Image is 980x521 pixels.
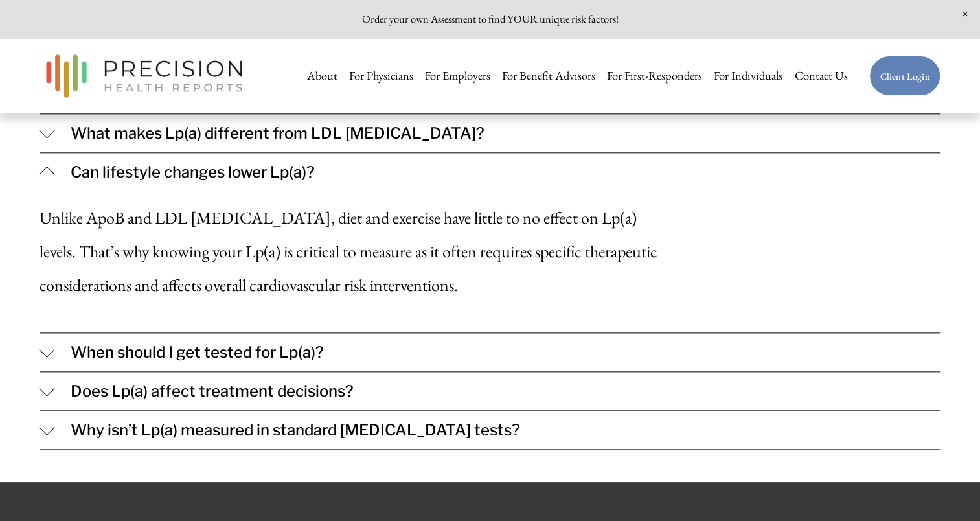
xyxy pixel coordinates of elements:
[714,63,782,89] a: For Individuals
[869,56,941,97] a: Client Login
[794,63,847,89] a: Contact Us
[40,49,249,104] img: Precision Health Reports
[502,63,595,89] a: For Benefit Advisors
[607,63,702,89] a: For First-Responders
[55,124,941,143] span: What makes Lp(a) different from LDL [MEDICAL_DATA]?
[55,382,941,400] span: Does Lp(a) affect treatment decisions?
[747,356,980,521] iframe: Chat Widget
[40,372,941,410] button: Does Lp(a) affect treatment decisions?
[40,191,941,332] div: Can lifestyle changes lower Lp(a)?
[55,343,941,362] span: When should I get tested for Lp(a)?
[425,63,490,89] a: For Employers
[40,153,941,191] button: Can lifestyle changes lower Lp(a)?
[40,114,941,152] button: What makes Lp(a) different from LDL [MEDICAL_DATA]?
[349,63,413,89] a: For Physicians
[40,411,941,449] button: Why isn’t Lp(a) measured in standard [MEDICAL_DATA] tests?
[55,163,941,181] span: Can lifestyle changes lower Lp(a)?
[40,333,941,371] button: When should I get tested for Lp(a)?
[307,63,337,89] a: About
[40,202,670,303] p: Unlike ApoB and LDL [MEDICAL_DATA], diet and exercise have little to no effect on Lp(a) levels. T...
[55,421,941,439] span: Why isn’t Lp(a) measured in standard [MEDICAL_DATA] tests?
